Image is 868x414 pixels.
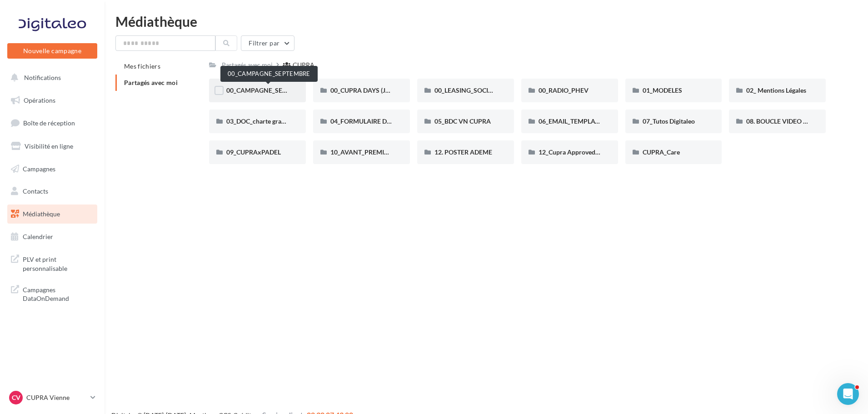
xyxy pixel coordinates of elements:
button: Nouvelle campagne [7,43,97,59]
span: 00_CUPRA DAYS (JPO) [330,86,396,94]
a: Contacts [5,182,99,201]
div: Médiathèque [115,15,857,28]
iframe: Intercom live chat [837,383,859,405]
span: 00_CAMPAGNE_SEPTEMBRE [226,86,311,94]
a: Opérations [5,91,99,110]
a: Campagnes DataOnDemand [5,280,99,307]
div: CUPRA [293,60,314,70]
a: Boîte de réception [5,113,99,133]
span: Contacts [23,187,48,195]
span: 06_EMAIL_TEMPLATE HTML CUPRA [539,117,644,125]
span: 10_AVANT_PREMIÈRES_CUPRA (VENTES PRIVEES) [330,148,479,156]
span: 09_CUPRAxPADEL [226,148,281,156]
a: CV CUPRA Vienne [7,389,97,406]
span: CV [12,393,20,402]
button: Notifications [5,68,95,87]
span: 04_FORMULAIRE DES DEMANDES CRÉATIVES [330,117,465,125]
span: Mes fichiers [124,62,160,70]
span: 05_BDC VN CUPRA [434,117,491,125]
span: Partagés avec moi [124,79,178,86]
div: Partagés avec moi [222,60,273,70]
a: PLV et print personnalisable [5,249,99,276]
a: Campagnes [5,160,99,179]
span: Visibilité en ligne [25,142,73,150]
span: Calendrier [23,233,53,240]
span: Médiathèque [23,210,60,218]
span: 03_DOC_charte graphique et GUIDELINES [226,117,345,125]
span: 01_MODELES [643,86,682,94]
a: Médiathèque [5,205,99,224]
span: Notifications [24,74,61,81]
a: Calendrier [5,227,99,246]
span: Campagnes [23,165,55,172]
span: 00_LEASING_SOCIAL_ÉLECTRIQUE [434,86,536,94]
button: Filtrer par [241,35,294,51]
span: 12. POSTER ADEME [434,148,492,156]
span: Boîte de réception [23,119,75,127]
span: 00_RADIO_PHEV [539,86,589,94]
a: Visibilité en ligne [5,137,99,156]
span: 08. BOUCLE VIDEO ECRAN SHOWROOM [746,117,866,125]
p: CUPRA Vienne [26,393,87,402]
span: PLV et print personnalisable [23,253,94,273]
span: 07_Tutos Digitaleo [643,117,695,125]
span: 12_Cupra Approved_OCCASIONS_GARANTIES [539,148,673,156]
span: 02_ Mentions Légales [746,86,806,94]
span: CUPRA_Care [643,148,680,156]
div: 00_CAMPAGNE_SEPTEMBRE [220,66,318,82]
span: Opérations [24,96,55,104]
span: Campagnes DataOnDemand [23,284,94,303]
